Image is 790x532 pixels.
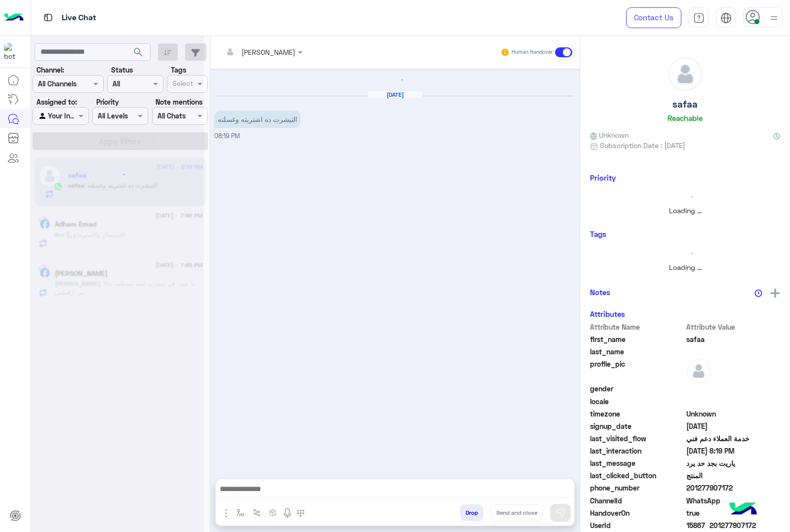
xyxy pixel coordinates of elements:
[62,11,96,25] p: Live Chat
[686,334,781,344] span: safaa
[686,470,781,481] span: المنتج
[42,11,54,24] img: tab
[555,508,565,518] img: send message
[368,91,422,98] h6: [DATE]
[590,229,780,238] h6: Tags
[460,504,483,521] button: Drop
[626,7,681,28] a: Contact Us
[4,7,24,28] img: Logo
[249,504,265,521] button: Trigger scenario
[237,509,244,517] img: select flow
[590,446,684,456] span: last_interaction
[686,359,711,383] img: defaultAdmin.png
[686,446,781,456] span: 2025-09-03T17:19:11.0724193Z
[726,493,760,527] img: hulul-logo.png
[686,396,781,407] span: null
[590,495,684,506] span: ChannelId
[297,509,305,517] img: make a call
[265,504,281,521] button: create order
[754,289,762,297] img: notes
[233,504,249,521] button: select flow
[686,483,781,493] span: 201277907172
[590,409,684,419] span: timezone
[668,114,703,122] h6: Reachable
[693,12,705,24] img: tab
[590,483,684,493] span: phone_number
[217,71,574,88] div: loading...
[686,508,781,518] span: true
[590,309,625,318] h6: Attributes
[590,433,684,444] span: last_visited_flow
[491,504,543,521] button: Send and close
[590,520,684,531] span: UserId
[600,140,685,151] span: Subscription Date : [DATE]
[686,433,781,444] span: خدمة العملاء دعم فني
[590,322,684,332] span: Attribute Name
[669,263,702,271] span: Loading ...
[771,289,780,298] img: add
[171,78,193,91] div: Select
[590,173,616,182] h6: Priority
[590,130,629,140] span: Unknown
[590,458,684,468] span: last_message
[590,470,684,481] span: last_clicked_button
[109,166,126,183] div: loading...
[686,322,781,332] span: Attribute Value
[590,359,684,381] span: profile_pic
[253,509,261,517] img: Trigger scenario
[512,48,553,56] small: Human Handover
[590,508,684,518] span: HandoverOn
[590,383,684,394] span: gender
[220,507,232,519] img: send attachment
[669,57,702,91] img: defaultAdmin.png
[689,7,709,28] a: tab
[281,507,293,519] img: send voice note
[686,520,781,531] span: 15867_201277907172
[686,495,781,506] span: 2
[590,288,610,297] h6: Notes
[592,245,778,262] div: loading...
[269,509,277,517] img: create order
[686,421,781,431] span: 2025-08-13T20:57:12.714Z
[686,458,781,468] span: ياريت بجد حد يرد
[592,188,778,205] div: loading...
[686,383,781,394] span: null
[768,12,780,24] img: profile
[4,43,22,61] img: 713415422032625
[686,409,781,419] span: Unknown
[590,396,684,407] span: locale
[672,99,698,110] h5: safaa
[214,111,301,128] p: 3/9/2025, 8:19 PM
[669,206,702,215] span: Loading ...
[590,421,684,431] span: signup_date
[720,12,732,24] img: tab
[590,346,684,357] span: last_name
[214,132,240,140] span: 08:19 PM
[590,334,684,344] span: first_name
